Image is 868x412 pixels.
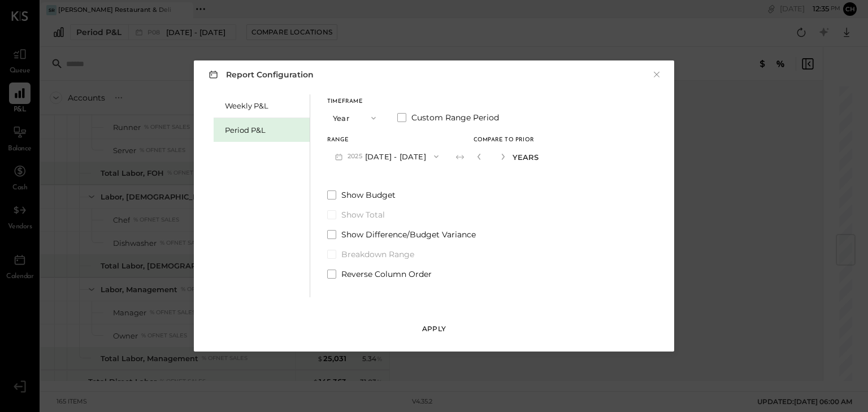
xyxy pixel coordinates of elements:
div: Apply [422,324,446,333]
span: YEARS [513,153,539,162]
div: Timeframe [327,99,384,105]
span: Breakdown Range [341,249,414,260]
div: Period P&L [225,125,304,136]
button: 2025[DATE] - [DATE] [327,146,446,167]
span: Show Budget [341,189,396,201]
h3: Report Configuration [206,67,314,81]
span: Compare to Prior [474,137,534,143]
button: Apply [406,320,462,338]
span: Show Total [341,209,385,220]
span: Reverse Column Order [341,268,432,280]
span: 2025 [348,152,365,161]
div: Weekly P&L [225,101,304,111]
div: Range [327,137,446,143]
span: Custom Range Period [411,112,499,123]
button: × [652,69,662,80]
span: Show Difference/Budget Variance [341,229,476,240]
button: Year [327,107,384,128]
